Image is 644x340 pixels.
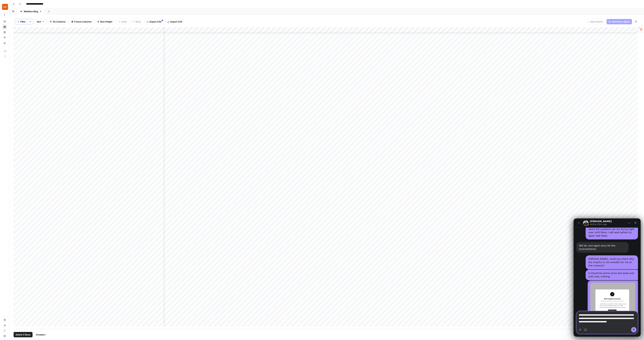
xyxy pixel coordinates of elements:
[20,20,26,23] span: Filter
[612,20,630,23] span: Add Power Agent
[24,10,38,13] div: Webflow Blog
[74,20,92,23] span: Freeze Columns
[34,332,47,337] button: Unselect
[48,19,68,24] button: 50 Columns
[17,8,45,15] a: Webflow Blog
[2,35,7,40] a: Opportunities
[116,19,129,24] button: Undo
[2,333,7,339] button: Help + Support
[130,19,143,24] button: Redo
[144,19,164,24] button: Export CSV
[15,19,28,24] button: 1Filter
[136,20,141,23] span: Redo
[2,323,7,328] a: Usage
[37,20,41,23] span: Sort
[95,19,115,24] button: Row Height
[2,30,7,35] a: Insights
[574,218,641,337] iframe: Intercom live chat
[585,19,605,24] button: Add Column
[2,317,7,323] a: Settings
[121,20,127,23] span: Undo
[2,328,7,333] a: Learning Hub
[53,20,66,23] span: 50 Columns
[14,332,33,337] button: Delete 5 Rows
[69,19,94,24] button: Freeze Columns
[2,3,7,11] button: Workspace: LETS
[35,19,46,24] button: Sort
[18,20,19,23] span: 1
[16,333,31,336] span: Delete 5 Rows
[2,40,7,46] a: Your Data
[590,20,603,23] span: Add Column
[2,24,7,30] a: Browse
[17,20,19,23] div: 1
[36,333,45,336] span: Unselect
[2,19,7,24] a: Home
[607,19,632,24] button: Add Power Agent
[165,19,184,24] button: Import CSV
[100,20,112,23] span: Row Height
[170,20,182,23] span: Import CSV
[150,20,162,23] span: Export CSV
[2,4,8,10] img: LETS Logo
